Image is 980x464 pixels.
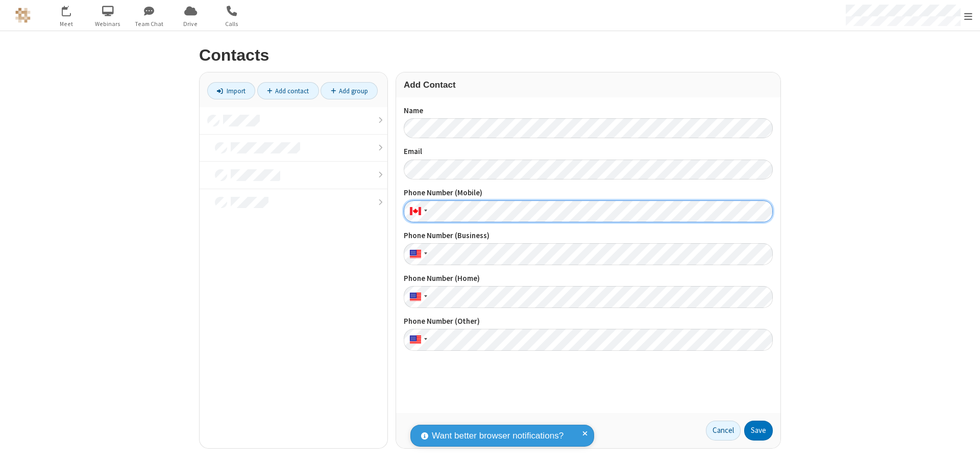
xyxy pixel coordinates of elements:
button: Save [744,421,773,441]
span: Calls [213,19,251,29]
label: Name [404,105,773,117]
div: United States: + 1 [404,243,430,265]
div: United States: + 1 [404,329,430,351]
label: Phone Number (Other) [404,316,773,327]
a: Cancel [706,421,741,441]
div: Canada: + 1 [404,200,430,222]
a: Import [207,82,255,99]
div: United States: + 1 [404,286,430,308]
a: Add contact [257,82,319,99]
span: Webinars [89,19,127,29]
label: Phone Number (Mobile) [404,187,773,199]
label: Phone Number (Business) [404,230,773,242]
label: Phone Number (Home) [404,273,773,285]
span: Drive [171,19,210,29]
div: 12 [67,6,77,13]
h2: Contacts [199,46,781,64]
a: Add group [321,82,378,99]
span: Meet [47,19,86,29]
img: QA Selenium DO NOT DELETE OR CHANGE [15,8,31,23]
label: Email [404,146,773,158]
span: Team Chat [130,19,168,29]
span: Want better browser notifications? [432,429,563,443]
iframe: Chat [954,437,972,457]
h3: Add Contact [404,80,773,90]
